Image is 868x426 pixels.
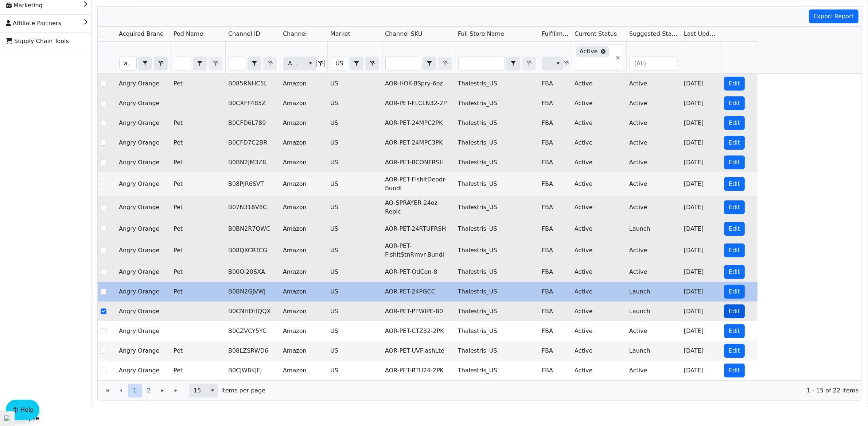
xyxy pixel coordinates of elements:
td: Amazon [280,302,327,321]
td: Pet [171,262,225,282]
td: Active [572,133,626,153]
td: FBA [539,133,572,153]
button: Edit [724,265,745,279]
td: [DATE] [681,262,721,282]
td: US [327,153,382,172]
th: Filter [225,42,280,74]
button: select [507,57,520,70]
td: [DATE] [681,239,721,262]
td: US [327,113,382,133]
button: Edit [724,77,745,91]
td: [DATE] [681,172,721,196]
td: Active [626,196,681,219]
td: [DATE] [681,133,721,153]
td: US [327,172,382,196]
td: US [327,321,382,341]
th: Filter [382,42,455,74]
td: Thalestris_US [455,239,539,262]
td: Pet [171,196,225,219]
td: [DATE] [681,74,721,93]
td: FBA [539,172,572,196]
td: US [327,239,382,262]
td: Thalestris_US [455,133,539,153]
td: Thalestris_US [455,93,539,113]
td: Pet [171,239,225,262]
td: Amazon [280,93,327,113]
input: Select Row [101,328,106,334]
td: FBA [539,282,572,302]
td: Amazon [280,239,327,262]
td: AOR-PET-RTU24-2PK [382,361,455,380]
span: 15 [194,386,203,395]
td: Angry Orange [116,93,171,113]
td: Active [572,172,626,196]
button: select [305,57,316,70]
td: [DATE] [681,361,721,380]
td: Active [572,239,626,262]
td: Active [572,361,626,380]
td: US [327,196,382,219]
span: clear [613,53,623,63]
td: AOR-PET-FLCLN32-2P [382,93,455,113]
button: Clear [365,57,379,70]
td: [DATE] [681,321,721,341]
span: Current Status [575,30,617,38]
button: Help floatingactionbutton [6,400,39,420]
input: Filter [229,57,246,70]
td: Thalestris_US [455,321,539,341]
td: US [327,341,382,361]
button: Page 2 [142,384,156,398]
button: Edit [724,364,745,377]
td: B085RNHC5L [225,74,280,93]
td: Angry Orange [116,172,171,196]
td: FBA [539,239,572,262]
td: Launch [626,219,681,239]
td: FBA [539,196,572,219]
input: Select Row [101,140,106,146]
td: B0BN2R7QWC [225,219,280,239]
td: [DATE] [681,219,721,239]
button: Edit [724,324,745,338]
span: Edit [729,307,740,316]
td: Active [626,361,681,380]
td: Angry Orange [116,302,171,321]
td: [DATE] [681,196,721,219]
span: 1 [133,386,137,395]
button: Go to the last page [169,384,183,398]
td: Thalestris_US [455,172,539,196]
td: Amazon [280,321,327,341]
td: Angry Orange [116,361,171,380]
input: Select Row [101,348,106,354]
input: Select Row [101,160,106,165]
button: select [248,57,261,70]
td: Amazon [280,153,327,172]
button: select [553,57,563,70]
span: Full Store Name [458,30,504,38]
td: Active [626,74,681,93]
th: Filter [171,42,225,74]
span: Channel ID [228,30,260,38]
span: Choose Operator [248,57,261,70]
td: Active [626,153,681,172]
input: Filter [174,57,191,70]
td: B0BN2GJVWJ [225,282,280,302]
td: B00OI20SXA [225,262,280,282]
span: Edit [729,246,740,255]
td: AOR-PET-CTZ32-2PK [382,321,455,341]
td: Active [626,321,681,341]
td: Angry Orange [116,282,171,302]
span: Choose Operator [350,57,363,70]
td: FBA [539,361,572,380]
span: Page size [189,384,218,398]
td: Pet [171,361,225,380]
td: Active [572,219,626,239]
td: Active [626,133,681,153]
button: Clear [316,60,324,67]
td: Amazon [280,196,327,219]
td: FBA [539,93,572,113]
td: AOR-PET-8CONFRSH [382,153,455,172]
td: AOR-PET-FlshltStnRmvr-Bundl [382,239,455,262]
button: Edit [724,344,745,358]
td: Active [626,172,681,196]
td: Active [626,239,681,262]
